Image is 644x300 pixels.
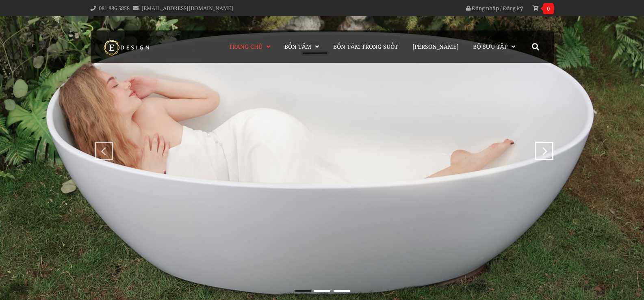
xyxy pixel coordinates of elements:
div: next [537,142,547,152]
a: 081 886 5858 [99,4,130,12]
a: Bộ Sưu Tập [467,30,521,63]
a: [EMAIL_ADDRESS][DOMAIN_NAME] [141,4,233,12]
a: Trang chủ [225,30,276,63]
span: Bồn Tắm Trong Suốt [333,43,398,50]
a: [PERSON_NAME] [406,30,465,63]
span: 0 [543,3,554,14]
span: [PERSON_NAME] [412,43,459,50]
span: Trang chủ [229,43,262,50]
a: Bồn Tắm Trong Suốt [327,30,404,63]
span: / [500,4,502,12]
span: Bồn Tắm [284,43,311,50]
img: logo Kreiner Germany - Edesign Interior [97,39,158,56]
a: Bồn Tắm [278,30,325,63]
span: Bộ Sưu Tập [473,43,507,50]
div: prev [97,142,107,152]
